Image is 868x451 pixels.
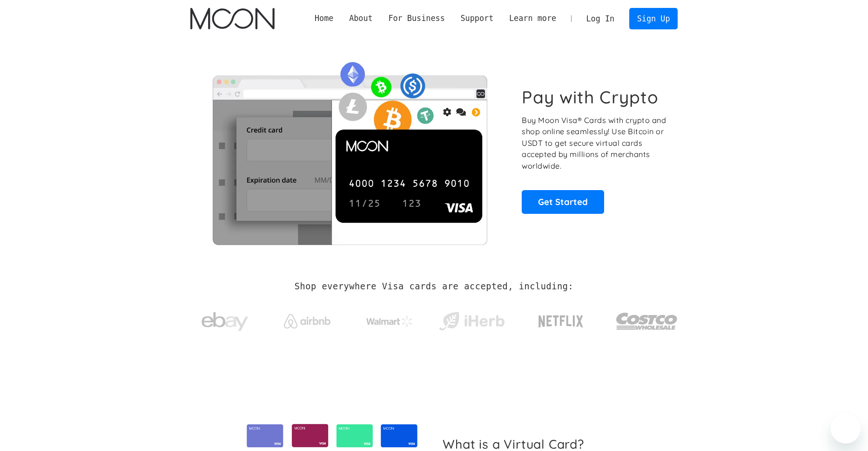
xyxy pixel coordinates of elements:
div: For Business [388,13,444,24]
div: About [341,13,380,24]
a: Costco [616,294,678,343]
div: Support [453,13,501,24]
h1: Pay with Crypto [522,87,659,108]
div: For Business [381,13,453,24]
img: ebay [202,307,248,336]
div: Learn more [501,13,564,24]
div: Learn more [509,13,556,24]
img: Costco [616,304,678,339]
img: Netflix [538,310,584,333]
a: Get Started [522,190,604,213]
img: Airbnb [284,314,330,328]
a: Log In [579,8,622,29]
img: iHerb [437,309,506,334]
div: About [349,13,373,24]
a: iHerb [437,300,506,338]
a: ebay [190,298,260,341]
a: Walmart [355,307,424,332]
img: Moon Logo [190,8,275,29]
div: Support [460,13,493,24]
a: Sign Up [629,8,678,29]
a: Home [307,13,341,24]
h2: Shop everywhere Visa cards are accepted, including: [295,281,573,292]
iframe: Button to launch messaging window [831,414,861,444]
img: Walmart [366,316,413,327]
img: Moon Cards let you spend your crypto anywhere Visa is accepted. [190,55,509,245]
a: home [190,8,275,29]
a: Netflix [519,301,603,338]
a: Airbnb [272,305,342,333]
p: Buy Moon Visa® Cards with crypto and shop online seamlessly! Use Bitcoin or USDT to get secure vi... [522,115,667,172]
